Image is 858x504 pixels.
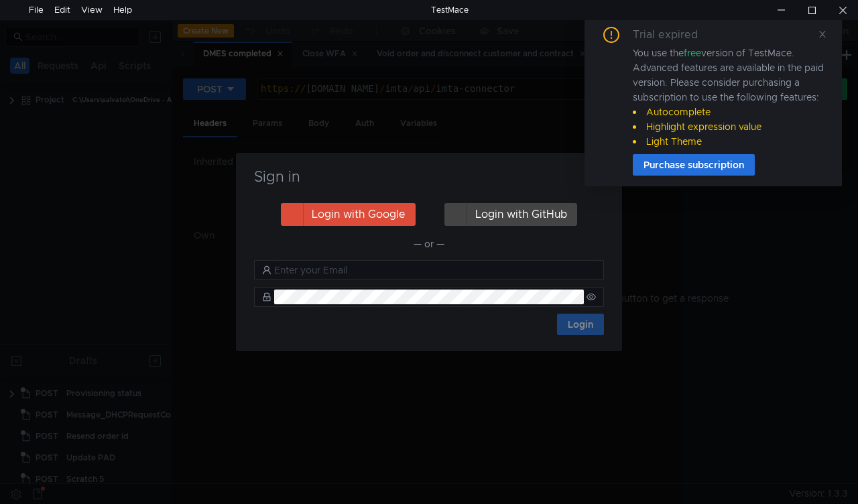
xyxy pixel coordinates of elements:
[633,119,826,134] li: Highlight expression value
[633,134,826,149] li: Light Theme
[633,154,755,176] button: Purchase subscription
[684,47,701,59] span: free
[633,46,826,149] div: You use the version of TestMace. Advanced features are available in the paid version. Please cons...
[633,27,714,43] div: Trial expired
[254,236,604,252] div: — or —
[274,263,596,277] input: Enter your Email
[252,169,606,185] h3: Sign in
[444,203,577,226] button: Login with GitHub
[633,105,826,119] li: Autocomplete
[281,203,416,226] button: Login with Google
